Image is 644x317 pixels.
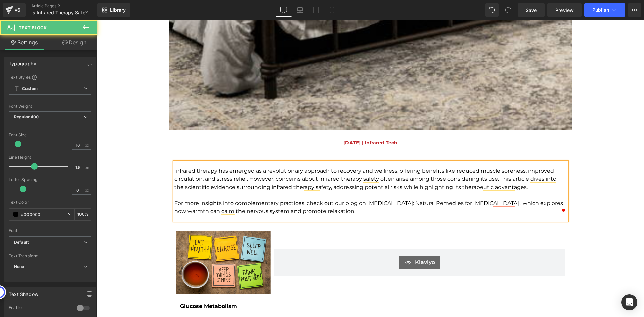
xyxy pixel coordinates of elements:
[31,10,96,15] span: Is Infrared Therapy Safe? What Science Says
[547,3,582,17] a: Preview
[9,254,91,258] div: Text Transform
[276,3,292,17] a: Desktop
[14,240,29,245] i: Default
[85,165,90,170] span: em
[9,305,70,312] div: Enable
[3,3,26,17] a: v6
[592,7,609,13] span: Publish
[77,142,470,200] div: To enrich screen reader interactions, please activate Accessibility in Grammarly extension settings
[308,3,324,17] a: Tablet
[628,3,641,17] button: More
[9,287,38,297] div: Text Shadow
[9,133,91,137] div: Font Size
[485,3,499,17] button: Undo
[19,25,47,30] span: Text Block
[292,3,308,17] a: Laptop
[97,20,644,317] iframe: To enrich screen reader interactions, please activate Accessibility in Grammarly extension settings
[9,74,91,80] div: Text Styles
[324,3,340,17] a: Mobile
[9,228,91,233] div: Font
[21,211,64,218] input: Color
[77,179,470,195] p: For more insights into complementary practices, check out our blog on [MEDICAL_DATA]: Natural Rem...
[9,177,91,182] div: Letter Spacing
[526,7,537,14] span: Save
[13,6,22,14] div: v6
[85,188,90,192] span: px
[9,104,91,109] div: Font Weight
[83,283,140,289] strong: Glucose Metabolism
[110,7,126,13] span: Library
[621,294,637,310] div: Open Intercom Messenger
[9,155,91,160] div: Line Height
[22,86,38,92] b: Custom
[77,147,470,171] p: Infrared therapy has emerged as a revolutionary approach to recovery and wellness, offering benef...
[501,3,515,17] button: Redo
[584,3,625,17] button: Publish
[75,209,91,220] div: %
[9,200,91,205] div: Text Color
[9,57,36,66] div: Typography
[14,114,39,119] b: Regular 400
[555,7,574,14] span: Preview
[50,35,99,50] a: Design
[85,143,90,147] span: px
[247,119,301,125] span: [DATE] | Infrared Tech
[97,3,130,17] a: New Library
[14,264,24,269] b: None
[318,238,338,246] span: Klaviyo
[31,3,108,9] a: Article Pages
